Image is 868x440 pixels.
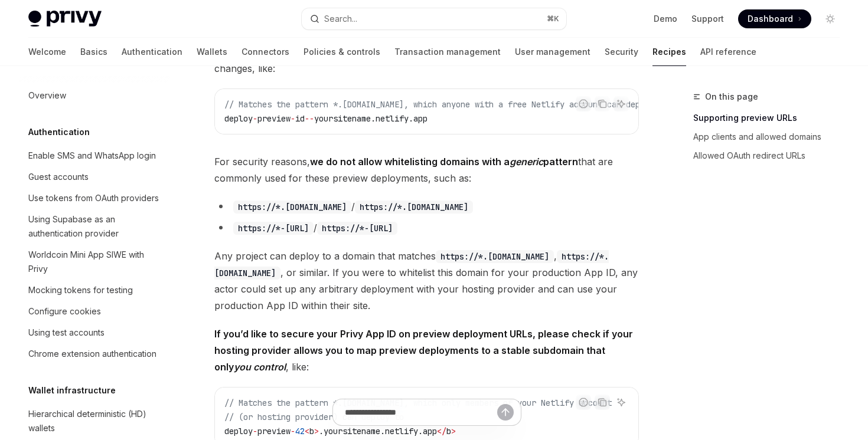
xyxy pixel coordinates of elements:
a: App clients and allowed domains [693,127,849,146]
a: Mocking tokens for testing [19,280,170,301]
button: Copy the contents from the code block [595,96,610,111]
span: . [371,113,376,124]
a: Wallets [197,38,227,66]
a: Worldcoin Mini App SIWE with Privy [19,244,170,280]
div: Hierarchical deterministic (HD) wallets [28,407,163,435]
a: Using Supabase as an authentication provider [19,209,170,244]
em: you control [234,361,286,373]
a: Welcome [28,38,66,66]
div: Chrome extension authentication [28,347,156,361]
span: -- [305,113,314,124]
a: Transaction management [394,38,501,66]
a: Policies & controls [304,38,380,66]
a: User management [515,38,590,66]
a: Chrome extension authentication [19,343,170,365]
strong: we do not allow whitelisting domains with a pattern [310,156,578,168]
code: https://*.[DOMAIN_NAME] [355,201,473,214]
div: Overview [28,88,66,103]
button: Ask AI [614,395,629,410]
em: generic [510,156,543,168]
code: https://*-[URL] [317,222,397,235]
div: Use tokens from OAuth providers [28,191,159,205]
a: Connectors [242,38,289,66]
a: Security [605,38,638,66]
button: Toggle dark mode [821,9,840,28]
div: Guest accounts [28,170,89,184]
code: https://*.[DOMAIN_NAME] [233,201,351,214]
input: Ask a question... [345,399,497,425]
span: deploy [224,113,253,124]
a: Allowed OAuth redirect URLs [693,146,849,165]
div: Search... [324,12,357,26]
a: Overview [19,85,170,106]
div: Configure cookies [28,304,101,318]
span: - [291,113,295,124]
span: For security reasons, that are commonly used for these preview deployments, such as: [214,153,639,186]
div: Worldcoin Mini App SIWE with Privy [28,248,163,276]
button: Copy the contents from the code block [595,395,610,410]
strong: If you’d like to secure your Privy App ID on preview deployment URLs, please check if your hostin... [214,328,633,373]
span: ⌘ K [547,14,559,24]
button: Report incorrect code [576,395,591,410]
a: Dashboard [738,9,811,28]
a: Recipes [652,38,686,66]
a: Support [691,13,724,25]
a: Demo [654,13,677,25]
a: Configure cookies [19,301,170,322]
a: Hierarchical deterministic (HD) wallets [19,403,170,439]
span: yoursitename [314,113,371,124]
span: app [413,113,428,124]
span: On this page [705,90,758,104]
a: Guest accounts [19,166,170,188]
div: Using Supabase as an authentication provider [28,212,163,241]
a: Supporting preview URLs [693,109,849,127]
code: https://*.[DOMAIN_NAME] [436,250,554,263]
div: Using test accounts [28,326,105,340]
a: Authentication [122,38,182,66]
span: netlify [376,113,409,124]
a: Use tokens from OAuth providers [19,188,170,209]
span: // Matches the pattern *.[DOMAIN_NAME], which anyone with a free Netlify account can deploy to [224,99,668,110]
li: / [214,219,639,236]
span: Any project can deploy to a domain that matches , , or similar. If you were to whitelist this dom... [214,248,639,314]
div: Mocking tokens for testing [28,283,133,297]
span: , like: [214,326,639,375]
h5: Wallet infrastructure [28,383,116,398]
a: Basics [80,38,107,66]
button: Ask AI [614,96,629,111]
button: Open search [302,8,566,29]
span: . [409,113,413,124]
a: Enable SMS and WhatsApp login [19,145,170,166]
button: Send message [497,404,514,421]
li: / [214,198,639,215]
span: - [253,113,257,124]
a: API reference [700,38,756,66]
h5: Authentication [28,125,90,139]
span: id [295,113,305,124]
button: Report incorrect code [576,96,591,111]
span: Dashboard [748,13,793,25]
div: Enable SMS and WhatsApp login [28,149,156,163]
span: preview [257,113,291,124]
code: https://*-[URL] [233,222,314,235]
a: Using test accounts [19,322,170,343]
img: light logo [28,11,102,27]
